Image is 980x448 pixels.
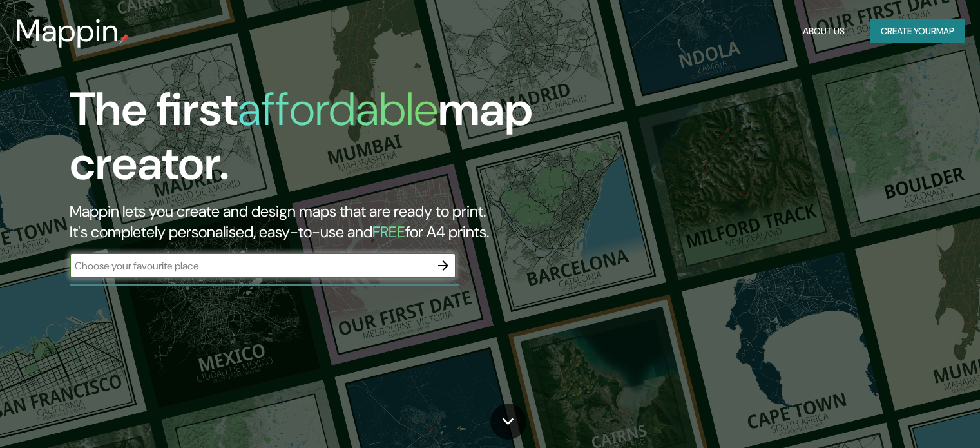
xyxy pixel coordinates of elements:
h1: affordable [238,79,438,139]
img: mappin-pin [119,34,130,44]
h2: Mappin lets you create and design maps that are ready to print. It's completely personalised, eas... [70,201,560,242]
button: About Us [798,19,850,43]
button: Create yourmap [870,19,965,43]
h3: Mappin [15,13,119,49]
input: Choose your favourite place [70,258,430,273]
h1: The first map creator. [70,83,560,201]
h5: FREE [372,222,405,242]
iframe: Help widget launcher [865,398,966,434]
